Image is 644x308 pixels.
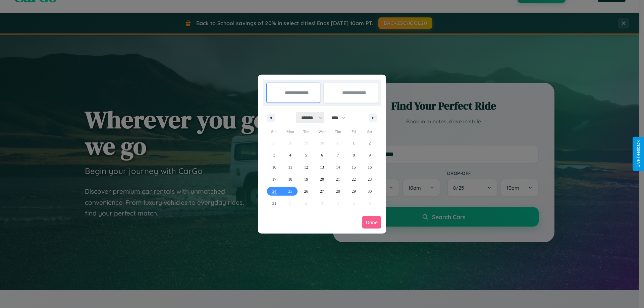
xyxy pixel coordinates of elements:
span: Tue [298,126,314,137]
span: 12 [304,161,308,173]
button: 27 [314,185,330,197]
span: 6 [321,149,323,161]
button: 2 [362,137,378,149]
span: 18 [288,173,292,185]
button: 25 [282,185,298,197]
button: 12 [298,161,314,173]
button: 5 [298,149,314,161]
span: 21 [336,173,340,185]
button: 18 [282,173,298,185]
span: 31 [272,197,276,209]
span: 7 [337,149,339,161]
button: 31 [266,197,282,209]
span: Sun [266,126,282,137]
button: 24 [266,185,282,197]
span: Sat [362,126,378,137]
button: 28 [330,185,346,197]
span: Thu [330,126,346,137]
button: 19 [298,173,314,185]
span: 30 [368,185,372,197]
button: 11 [282,161,298,173]
button: 26 [298,185,314,197]
button: 10 [266,161,282,173]
button: 4 [282,149,298,161]
span: 26 [304,185,308,197]
button: 23 [362,173,378,185]
span: 22 [352,173,356,185]
button: 8 [346,149,362,161]
button: 1 [346,137,362,149]
span: 5 [305,149,307,161]
span: 19 [304,173,308,185]
span: 20 [320,173,324,185]
span: Wed [314,126,330,137]
span: 8 [353,149,355,161]
button: 3 [266,149,282,161]
span: 2 [369,137,371,149]
button: 21 [330,173,346,185]
button: 6 [314,149,330,161]
span: 11 [288,161,292,173]
div: Give Feedback [636,140,641,168]
span: Fri [346,126,362,137]
button: 20 [314,173,330,185]
span: 28 [336,185,340,197]
span: 9 [369,149,371,161]
span: 16 [368,161,372,173]
button: 29 [346,185,362,197]
span: 29 [352,185,356,197]
button: 30 [362,185,378,197]
button: 15 [346,161,362,173]
span: 14 [336,161,340,173]
button: 14 [330,161,346,173]
span: 13 [320,161,324,173]
button: 13 [314,161,330,173]
button: 22 [346,173,362,185]
button: 7 [330,149,346,161]
span: 10 [272,161,276,173]
span: 24 [272,185,276,197]
button: 9 [362,149,378,161]
span: 25 [288,185,292,197]
span: 23 [368,173,372,185]
button: Done [362,216,381,229]
span: 27 [320,185,324,197]
span: 4 [289,149,291,161]
span: 17 [272,173,276,185]
span: Mon [282,126,298,137]
span: 15 [352,161,356,173]
span: 1 [353,137,355,149]
button: 16 [362,161,378,173]
span: 3 [273,149,275,161]
button: 17 [266,173,282,185]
